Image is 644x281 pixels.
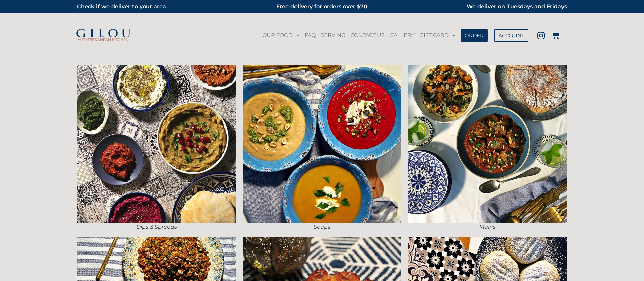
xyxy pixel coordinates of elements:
figcaption: Soups [243,223,401,231]
nav: Menu [260,27,458,43]
a: ORDER [461,29,488,42]
a: OUR FOOD [261,27,301,43]
figcaption: Mains [408,223,567,231]
h2: We deliver on Tuesdays and Fridays [408,2,567,12]
h2: MEDITERRANEAN KITCHEN [74,38,132,42]
a: FAQ [303,27,317,43]
a: Check if we deliver to your area [77,3,166,10]
span: ORDER [465,33,484,38]
img: Soups [243,65,401,223]
img: Gilou Logo [75,29,131,38]
img: Dips & Spreads [77,65,236,223]
img: Mains [408,65,567,223]
a: ACCOUNT [494,29,528,42]
a: GIFT CARD [418,27,457,43]
a: GALLERY [388,27,416,43]
a: SERVING [319,27,347,43]
a: CONTACT US [349,27,386,43]
h2: Free delivery for orders over $70 [243,2,401,12]
figcaption: Dips & Spreads [77,223,236,231]
span: ACCOUNT [498,33,524,38]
